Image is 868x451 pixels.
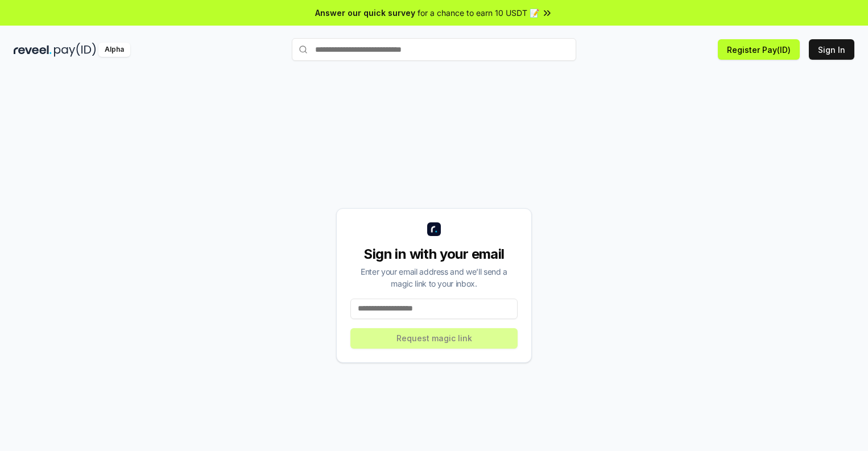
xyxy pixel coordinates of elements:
button: Sign In [809,39,854,60]
img: reveel_dark [14,43,52,57]
button: Register Pay(ID) [718,39,800,60]
div: Sign in with your email [350,245,518,263]
img: logo_small [427,222,441,236]
img: pay_id [54,43,96,57]
span: Answer our quick survey [315,7,415,19]
div: Alpha [98,43,130,57]
div: Enter your email address and we’ll send a magic link to your inbox. [350,266,518,289]
span: for a chance to earn 10 USDT 📝 [418,7,539,19]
